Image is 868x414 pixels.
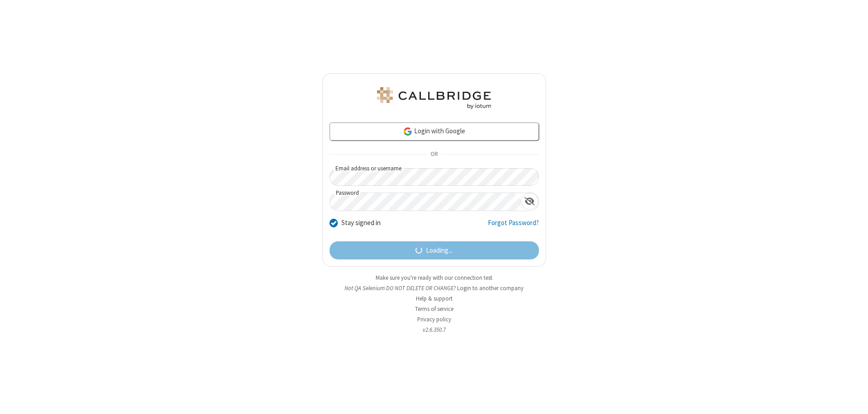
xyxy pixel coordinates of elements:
li: Not QA Selenium DO NOT DELETE OR CHANGE? [322,284,546,292]
button: Loading... [330,241,539,259]
img: QA Selenium DO NOT DELETE OR CHANGE [375,87,493,109]
span: Loading... [426,245,453,256]
a: Help & support [416,295,453,302]
span: OR [427,148,441,161]
li: v2.6.350.7 [322,325,546,334]
label: Stay signed in [341,218,381,228]
a: Login with Google [330,122,539,141]
a: Make sure you're ready with our connection test [376,274,492,282]
a: Privacy policy [417,315,451,323]
input: Email address or username [330,168,539,186]
img: google-icon.png [403,127,413,136]
a: Terms of service [415,305,453,313]
button: Login to another company [457,284,524,292]
input: Password [330,193,521,211]
div: Show password [521,193,538,210]
a: Forgot Password? [488,218,539,235]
